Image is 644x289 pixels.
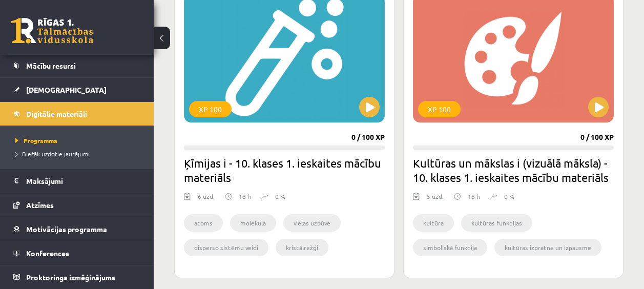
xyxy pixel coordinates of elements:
a: Maksājumi [13,169,141,193]
li: kultūras funkcijas [461,214,532,232]
a: Konferences [13,241,141,265]
span: Motivācijas programma [26,224,107,234]
li: kristālrežģi [276,239,328,256]
span: Biežāk uzdotie jautājumi [15,150,90,158]
a: Proktoringa izmēģinājums [13,265,141,289]
span: Programma [15,136,57,144]
h2: Kultūras un mākslas i (vizuālā māksla) - 10. klases 1. ieskaites mācību materiāls [413,156,614,184]
div: XP 100 [418,101,461,117]
div: XP 100 [189,101,232,117]
span: Konferences [26,249,69,258]
a: Mācību resursi [13,54,141,77]
li: kultūra [413,214,454,232]
p: 18 h [239,192,251,201]
p: 18 h [468,192,480,201]
li: atoms [184,214,223,232]
li: disperso sistēmu veidi [184,239,268,256]
a: Digitālie materiāli [13,102,141,126]
span: Atzīmes [26,200,54,210]
span: [DEMOGRAPHIC_DATA] [26,85,107,94]
span: Proktoringa izmēģinājums [26,273,115,282]
a: Programma [15,136,143,145]
li: vielas uzbūve [283,214,341,232]
a: Atzīmes [13,193,141,217]
p: 0 % [275,192,285,201]
p: 0 % [504,192,514,201]
legend: Maksājumi [26,169,141,193]
span: Digitālie materiāli [26,109,87,118]
a: Motivācijas programma [13,217,141,241]
h2: Ķīmijas i - 10. klases 1. ieskaites mācību materiāls [184,156,385,184]
li: molekula [230,214,276,232]
div: 6 uzd. [198,192,215,207]
span: Mācību resursi [26,61,76,70]
a: [DEMOGRAPHIC_DATA] [13,78,141,101]
div: 5 uzd. [427,192,444,207]
li: simboliskā funkcija [413,239,487,256]
li: kultūras izpratne un izpausme [494,239,601,256]
a: Rīgas 1. Tālmācības vidusskola [11,18,93,44]
a: Biežāk uzdotie jautājumi [15,149,143,158]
